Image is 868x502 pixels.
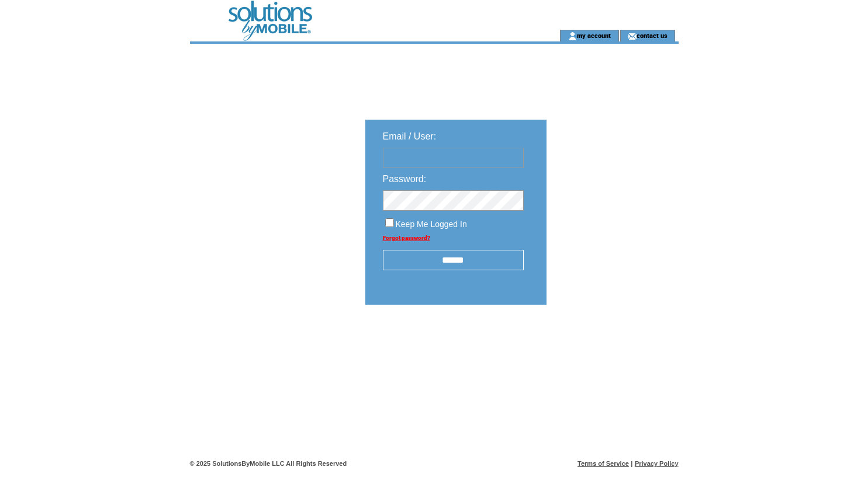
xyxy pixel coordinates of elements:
[577,32,611,39] a: my account
[637,32,668,39] a: contact us
[628,32,637,41] img: contact_us_icon.gif
[383,235,430,241] a: Forgot password?
[631,460,632,467] span: |
[190,460,347,467] span: © 2025 SolutionsByMobile LLC All Rights Reserved
[568,32,577,41] img: account_icon.gif
[580,334,639,348] img: transparent.png
[396,219,467,229] span: Keep Me Logged In
[577,460,629,467] a: Terms of Service
[383,174,427,184] span: Password:
[383,131,437,141] span: Email / User:
[635,460,679,467] a: Privacy Policy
